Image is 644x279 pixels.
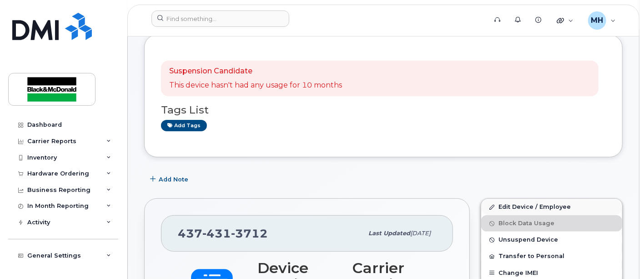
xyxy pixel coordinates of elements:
span: 3712 [231,227,268,240]
span: Unsuspend Device [498,237,558,243]
span: [DATE] [410,230,431,237]
span: MH [591,15,603,26]
h3: Tags List [161,104,606,116]
button: Add Note [144,171,196,187]
button: Transfer to Personal [481,248,622,264]
button: Unsuspend Device [481,232,622,248]
div: Maria Hatzopoulos [582,11,622,30]
a: Edit Device / Employee [481,199,622,215]
span: 437 [178,227,268,240]
span: Add Note [159,175,188,184]
a: Add tags [161,120,207,131]
p: This device hasn't had any usage for 10 months [169,80,342,91]
div: Quicklinks [550,11,580,30]
p: Suspension Candidate [169,66,342,77]
span: 431 [202,227,231,240]
span: Last updated [368,230,410,237]
button: Block Data Usage [481,215,622,232]
input: Find something... [151,10,289,27]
